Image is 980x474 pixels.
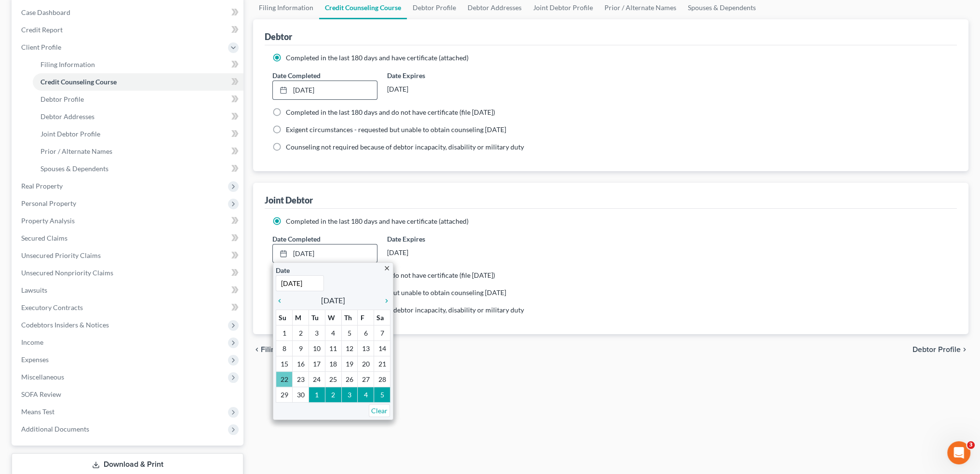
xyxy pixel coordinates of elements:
[272,234,321,244] label: Date Completed
[21,338,43,346] span: Income
[272,70,321,81] label: Date Completed
[374,341,390,356] td: 14
[309,372,325,387] td: 24
[13,386,243,403] a: SOFA Review
[40,130,100,138] span: Joint Debtor Profile
[286,54,469,62] span: Completed in the last 180 days and have certificate (attached)
[21,234,67,242] span: Secured Claims
[21,251,101,259] span: Unsecured Priority Claims
[374,387,390,403] td: 5
[273,81,376,99] a: [DATE]
[325,356,341,372] td: 18
[276,341,293,356] td: 8
[286,306,524,314] span: Counseling not required because of debtor incapacity, disability or military duty
[341,325,358,341] td: 5
[293,356,309,372] td: 16
[13,21,243,39] a: Credit Report
[293,372,309,387] td: 23
[21,182,63,190] span: Real Property
[309,325,325,341] td: 3
[309,356,325,372] td: 17
[13,264,243,282] a: Unsecured Nonpriority Claims
[21,321,109,329] span: Codebtors Insiders & Notices
[13,4,243,21] a: Case Dashboard
[309,387,325,403] td: 1
[341,372,358,387] td: 26
[21,286,47,294] span: Lawsuits
[21,217,75,225] span: Property Analysis
[286,143,524,151] span: Counseling not required because of debtor incapacity, disability or military duty
[276,387,293,403] td: 29
[286,125,506,134] span: Exigent circumstances - requested but unable to obtain counseling [DATE]
[387,234,492,244] label: Date Expires
[21,303,83,311] span: Executory Contracts
[358,372,374,387] td: 27
[961,346,968,353] i: chevron_right
[286,217,469,225] span: Completed in the last 180 days and have certificate (attached)
[358,387,374,403] td: 4
[40,164,108,173] span: Spouses & Dependents
[276,275,324,291] input: 1/1/2013
[325,387,341,403] td: 2
[374,310,390,325] th: Sa
[321,295,345,306] span: [DATE]
[293,325,309,341] td: 2
[309,341,325,356] td: 10
[253,346,321,353] button: chevron_left Filing Information
[13,212,243,230] a: Property Analysis
[947,441,970,464] iframe: Intercom live chat
[293,310,309,325] th: M
[13,230,243,247] a: Secured Claims
[276,295,288,306] a: chevron_left
[325,372,341,387] td: 25
[276,325,293,341] td: 1
[276,310,293,325] th: Su
[309,310,325,325] th: Tu
[276,297,288,305] i: chevron_left
[341,356,358,372] td: 19
[13,247,243,264] a: Unsecured Priority Claims
[21,407,54,416] span: Means Test
[913,346,968,353] button: Debtor Profile chevron_right
[40,60,95,68] span: Filing Information
[374,325,390,341] td: 7
[374,356,390,372] td: 21
[21,390,61,398] span: SOFA Review
[358,325,374,341] td: 6
[358,356,374,372] td: 20
[33,108,243,125] a: Debtor Addresses
[33,56,243,73] a: Filing Information
[21,373,64,381] span: Miscellaneous
[276,372,293,387] td: 22
[33,160,243,177] a: Spouses & Dependents
[265,31,292,42] div: Debtor
[21,26,63,34] span: Credit Report
[374,372,390,387] td: 28
[261,346,321,353] span: Filing Information
[325,341,341,356] td: 11
[325,310,341,325] th: W
[913,346,961,353] span: Debtor Profile
[33,143,243,160] a: Prior / Alternate Names
[341,387,358,403] td: 3
[387,244,492,261] div: [DATE]
[21,199,76,207] span: Personal Property
[293,387,309,403] td: 30
[276,265,290,275] label: Date
[325,325,341,341] td: 4
[33,73,243,91] a: Credit Counseling Course
[21,355,49,364] span: Expenses
[21,425,89,433] span: Additional Documents
[21,8,70,16] span: Case Dashboard
[286,108,495,116] span: Completed in the last 180 days and do not have certificate (file [DATE])
[387,70,492,81] label: Date Expires
[40,78,117,86] span: Credit Counseling Course
[13,299,243,316] a: Executory Contracts
[383,265,390,272] i: close
[265,194,313,206] div: Joint Debtor
[378,297,390,305] i: chevron_right
[358,341,374,356] td: 13
[276,356,293,372] td: 15
[21,269,113,277] span: Unsecured Nonpriority Claims
[967,441,975,449] span: 3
